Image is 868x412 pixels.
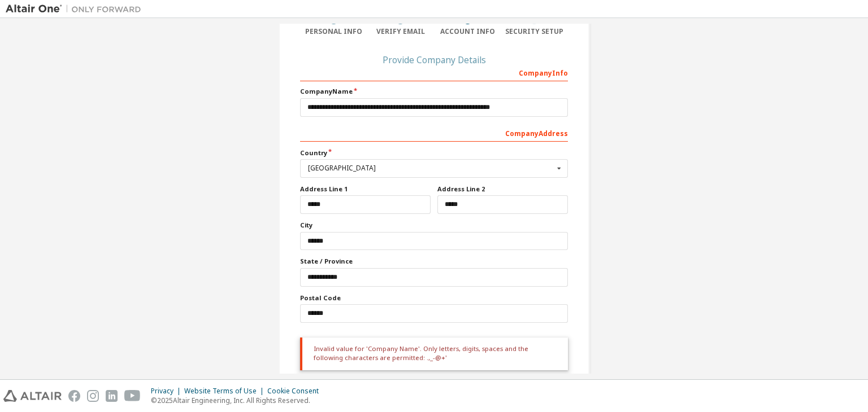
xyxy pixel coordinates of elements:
label: Address Line 1 [300,185,431,194]
div: Privacy [151,387,184,396]
div: Verify Email [367,27,435,36]
img: linkedin.svg [106,390,118,402]
div: Personal Info [300,27,367,36]
img: Altair One [6,3,147,15]
div: Cookie Consent [267,387,325,396]
div: Provide Company Details [300,56,568,63]
label: Company Name [300,87,568,96]
div: Company Info [300,63,568,81]
img: instagram.svg [87,390,99,402]
label: Country [300,148,568,157]
div: Account Info [434,27,501,36]
img: youtube.svg [124,390,141,402]
div: Invalid value for 'Company Name'. Only letters, digits, spaces and the following characters are p... [300,338,568,371]
div: [GEOGRAPHIC_DATA] [308,165,554,172]
img: facebook.svg [68,390,80,402]
div: Company Address [300,124,568,142]
label: City [300,221,568,230]
label: Address Line 2 [437,185,568,194]
img: altair_logo.svg [3,390,62,402]
label: Postal Code [300,293,568,303]
div: Website Terms of Use [184,387,267,396]
p: © 2025 Altair Engineering, Inc. All Rights Reserved. [151,396,325,405]
label: State / Province [300,257,568,266]
div: Security Setup [501,27,568,36]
